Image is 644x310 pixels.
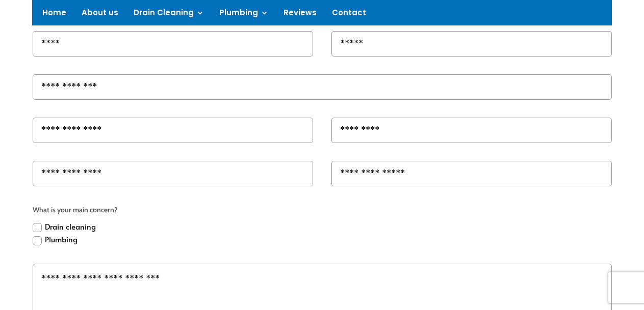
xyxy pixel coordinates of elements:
[284,9,317,20] a: Reviews
[33,233,78,246] label: Plumbing
[332,9,366,20] a: Contact
[33,220,96,233] label: Drain cleaning
[219,9,268,20] a: Plumbing
[33,204,612,216] span: What is your main concern?
[82,9,118,20] a: About us
[42,9,66,20] a: Home
[134,9,204,20] a: Drain Cleaning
